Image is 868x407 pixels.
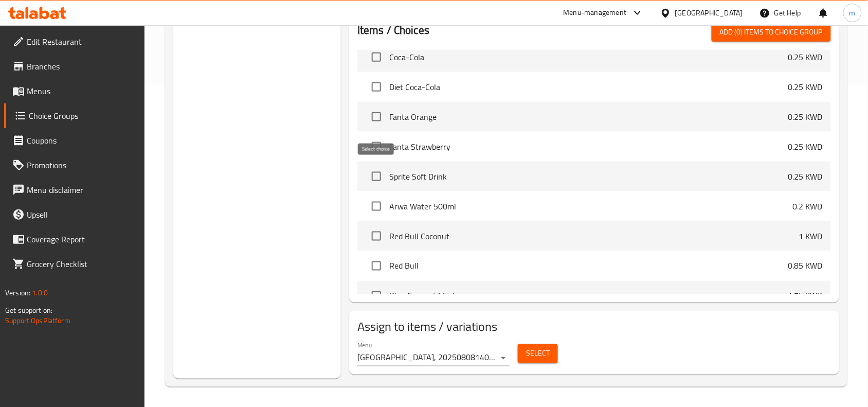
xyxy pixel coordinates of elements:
[366,76,387,98] span: Select choice
[366,285,387,307] span: Select choice
[788,81,823,93] p: 0.25 KWD
[366,255,387,277] span: Select choice
[675,7,743,19] div: [GEOGRAPHIC_DATA]
[27,159,137,171] span: Promotions
[4,103,145,128] a: Choice Groups
[5,286,30,299] span: Version:
[357,350,510,366] div: [GEOGRAPHIC_DATA], 20250808140637(Inactive)
[788,111,823,123] p: 0.25 KWD
[4,202,145,227] a: Upsell
[389,111,788,123] span: Fanta Orange
[27,60,137,73] span: Branches
[366,106,387,128] span: Select choice
[788,290,823,302] p: 1.75 KWD
[793,200,823,213] p: 0.2 KWD
[389,81,788,93] span: Diet Coca-Cola
[564,7,627,19] div: Menu-management
[389,200,793,213] span: Arwa Water 500ml
[4,153,145,178] a: Promotions
[788,51,823,63] p: 0.25 KWD
[357,319,831,335] h2: Assign to items / variations
[849,7,856,19] span: m
[27,85,137,97] span: Menus
[788,140,823,153] p: 0.25 KWD
[27,258,137,270] span: Grocery Checklist
[32,286,48,299] span: 1.0.0
[4,79,145,103] a: Menus
[389,140,788,153] span: Fanta Strawberry
[27,184,137,196] span: Menu disclaimer
[29,110,137,122] span: Choice Groups
[389,51,788,63] span: Coca-Cola
[4,252,145,276] a: Grocery Checklist
[389,260,788,272] span: Red Bull
[4,29,145,54] a: Edit Restaurant
[4,54,145,79] a: Branches
[27,233,137,245] span: Coverage Report
[799,230,823,242] p: 1 KWD
[712,23,831,42] button: Add (0) items to choice group
[366,196,387,217] span: Select choice
[526,347,550,360] span: Select
[27,208,137,221] span: Upsell
[4,227,145,252] a: Coverage Report
[366,136,387,157] span: Select choice
[366,225,387,247] span: Select choice
[788,260,823,272] p: 0.85 KWD
[788,170,823,183] p: 0.25 KWD
[720,26,823,39] span: Add (0) items to choice group
[5,304,52,317] span: Get support on:
[5,314,70,327] a: Support.OpsPlatform
[389,290,788,302] span: Blue Coconut Mojito
[27,36,137,48] span: Edit Restaurant
[357,23,429,38] h2: Items / Choices
[4,128,145,153] a: Coupons
[389,230,799,242] span: Red Bull Coconut
[4,178,145,202] a: Menu disclaimer
[27,134,137,147] span: Coupons
[518,344,558,363] button: Select
[389,170,788,183] span: Sprite Soft Drink
[357,342,372,348] label: Menu
[366,46,387,68] span: Select choice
